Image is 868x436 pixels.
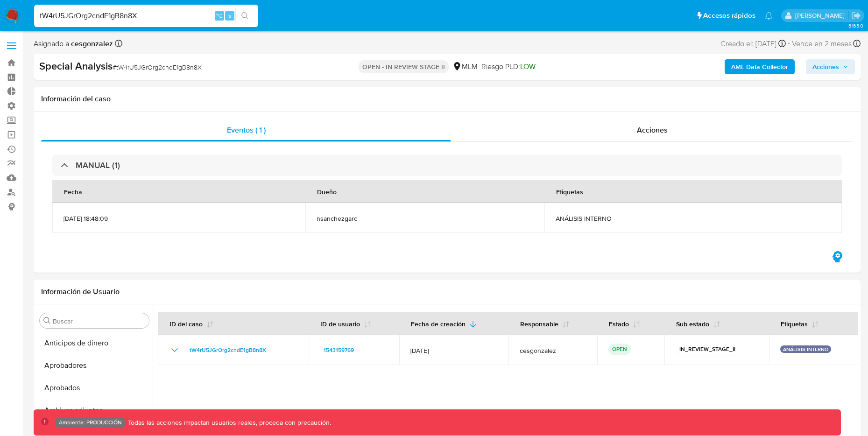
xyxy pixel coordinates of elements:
[39,58,113,73] b: Special Analysis
[725,59,795,74] button: AML Data Collector
[317,214,533,223] span: nsanchezgarc
[64,214,294,223] span: [DATE] 18:48:09
[52,155,842,176] div: MANUAL (1)
[228,11,231,20] span: s
[113,63,202,72] span: # tW4rU5JGrOrg2cndE1gB8n8X
[703,11,755,21] span: Accesos rápidos
[731,59,788,74] b: AML Data Collector
[812,59,839,74] span: Acciones
[556,214,831,223] span: ANÁLISIS INTERNO
[806,59,855,74] button: Acciones
[452,62,478,72] div: MLM
[481,62,536,72] span: Riesgo PLD:
[43,317,51,324] button: Buscar
[34,10,258,22] input: Buscar usuario o caso...
[41,287,120,296] h1: Información de Usuario
[227,125,266,135] span: Eventos ( 1 )
[792,39,852,49] span: Vence en 2 meses
[36,399,153,422] button: Archivos adjuntos
[545,180,594,203] div: Etiquetas
[36,332,153,354] button: Anticipos de dinero
[126,418,331,427] p: Todas las acciones impactan usuarios reales, proceda con precaución.
[637,125,668,135] span: Acciones
[36,354,153,377] button: Aprobadores
[53,317,145,325] input: Buscar
[306,180,348,203] div: Dueño
[851,11,861,21] a: Salir
[69,38,113,49] b: cesgonzalez
[53,180,93,203] div: Fecha
[76,160,120,170] h3: MANUAL (1)
[788,37,790,50] span: -
[765,12,773,20] a: Notificaciones
[235,9,254,22] button: search-icon
[216,11,223,20] span: ⌥
[520,61,536,72] span: LOW
[34,39,113,49] span: Asignado a
[36,377,153,399] button: Aprobados
[359,60,449,73] p: OPEN - IN REVIEW STAGE II
[59,421,122,424] p: Ambiente: PRODUCCIÓN
[720,37,786,50] div: Creado el: [DATE]
[795,11,848,20] p: luis.birchenz@mercadolibre.com
[41,94,853,104] h1: Información del caso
